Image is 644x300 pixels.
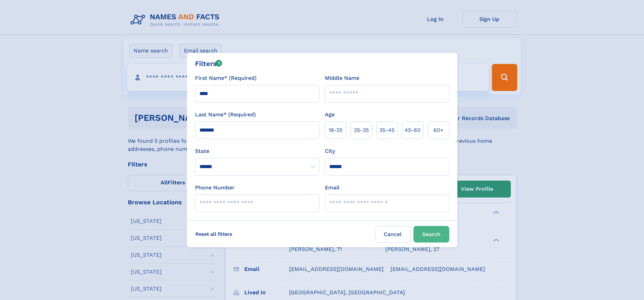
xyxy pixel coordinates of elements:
[405,126,421,134] span: 45‑60
[413,226,449,243] button: Search
[354,126,369,134] span: 25‑35
[195,111,256,119] label: Last Name* (Required)
[191,226,237,242] label: Reset all filters
[195,184,235,192] label: Phone Number
[325,74,359,82] label: Middle Name
[325,111,335,119] label: Age
[375,226,411,243] label: Cancel
[195,74,257,82] label: First Name* (Required)
[325,147,335,155] label: City
[325,184,339,192] label: Email
[329,126,342,134] span: 18‑25
[195,147,319,155] label: State
[379,126,395,134] span: 35‑45
[433,126,444,134] span: 60+
[195,59,222,69] div: Filters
